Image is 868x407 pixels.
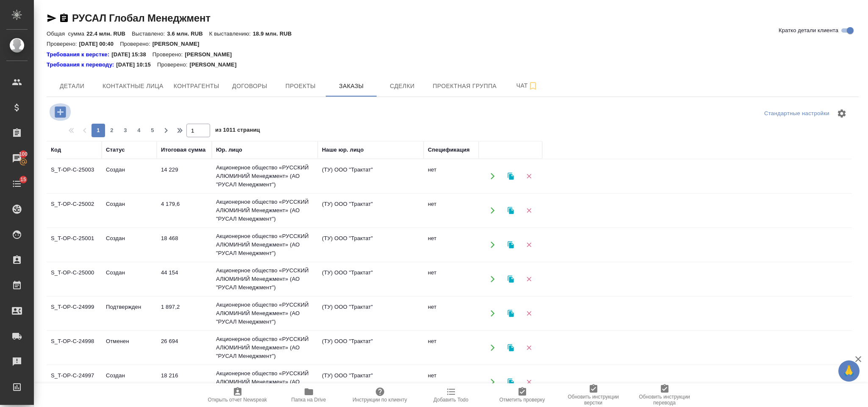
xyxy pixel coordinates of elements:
[499,397,545,403] span: Отметить проверку
[132,126,146,135] span: 4
[157,333,212,363] td: 26 694
[352,397,407,403] span: Инструкции по клиенту
[520,374,538,391] button: Удалить
[520,168,538,185] button: Удалить
[318,230,424,260] td: (ТУ) ООО "Трактат"
[563,394,624,406] span: Обновить инструкции верстки
[484,271,501,288] button: Открыть
[318,161,424,191] td: (ТУ) ООО "Трактат"
[487,383,558,407] button: Отметить проверку
[157,230,212,260] td: 18 468
[103,81,164,91] span: Контактные лица
[189,61,243,69] p: [PERSON_NAME]
[153,50,185,59] p: Проверено:
[318,264,424,294] td: (ТУ) ООО "Трактат"
[528,81,538,91] svg: Подписаться
[157,61,190,69] p: Проверено:
[132,30,167,37] p: Выставлено:
[47,299,102,328] td: S_T-OP-C-24999
[47,50,111,59] div: Нажми, чтобы открыть папку с инструкцией
[520,339,538,357] button: Удалить
[47,61,116,69] div: Нажми, чтобы открыть папку с инструкцией
[318,333,424,363] td: (ТУ) ООО "Трактат"
[484,339,501,357] button: Открыть
[14,150,33,158] span: 100
[424,367,479,397] td: нет
[86,30,132,37] p: 22.4 млн. RUB
[318,196,424,225] td: (ТУ) ООО "Трактат"
[484,236,501,254] button: Открыть
[502,202,519,219] button: Клонировать
[116,61,157,69] p: [DATE] 10:15
[779,26,838,35] span: Кратко детали клиента
[49,103,72,121] button: Добавить проект
[212,194,318,227] td: Акционерное общество «РУССКИЙ АЛЮМИНИЙ Менеджмент» (АО "РУСАЛ Менеджмент")
[253,30,298,37] p: 18.9 млн. RUB
[47,161,102,191] td: S_T-OP-C-25003
[102,367,157,397] td: Создан
[47,333,102,363] td: S_T-OP-C-24998
[185,50,238,59] p: [PERSON_NAME]
[2,148,32,169] a: 100
[72,12,211,24] a: РУСАЛ Глобал Менеджмент
[502,374,519,391] button: Клонировать
[47,230,102,260] td: S_T-OP-C-25001
[208,397,267,403] span: Открыть отчет Newspeak
[229,81,270,91] span: Договоры
[153,41,206,47] p: [PERSON_NAME]
[520,305,538,322] button: Удалить
[212,296,318,330] td: Акционерное общество «РУССКИЙ АЛЮМИНИЙ Менеджмент» (АО "РУСАЛ Менеджмент")
[484,202,501,219] button: Открыть
[484,374,501,391] button: Открыть
[291,397,326,403] span: Папка на Drive
[157,196,212,225] td: 4 179,6
[416,383,487,407] button: Добавить Todo
[119,124,132,137] button: 3
[157,299,212,328] td: 1 897,2
[520,202,538,219] button: Удалить
[146,126,159,135] span: 5
[157,367,212,397] td: 18 216
[280,81,321,91] span: Проекты
[15,175,31,184] span: 15
[424,264,479,294] td: нет
[47,196,102,225] td: S_T-OP-C-25002
[120,41,153,47] p: Проверено:
[102,264,157,294] td: Создан
[51,146,61,154] div: Код
[215,125,260,137] span: из 1011 страниц
[59,13,69,23] button: Скопировать ссылку
[202,383,273,407] button: Открыть отчет Newspeak
[102,333,157,363] td: Отменен
[105,124,119,137] button: 2
[502,305,519,322] button: Клонировать
[212,262,318,296] td: Акционерное общество «РУССКИЙ АЛЮМИНИЙ Менеджмент» (АО "РУСАЛ Менеджмент")
[318,367,424,397] td: (ТУ) ООО "Трактат"
[47,30,86,37] p: Общая сумма
[216,146,242,154] div: Юр. лицо
[2,173,32,194] a: 15
[520,271,538,288] button: Удалить
[424,230,479,260] td: нет
[119,126,132,135] span: 3
[502,236,519,254] button: Клонировать
[558,383,629,407] button: Обновить инструкции верстки
[102,161,157,191] td: Создан
[212,228,318,262] td: Акционерное общество «РУССКИЙ АЛЮМИНИЙ Менеджмент» (АО "РУСАЛ Менеджмент")
[502,339,519,357] button: Клонировать
[520,236,538,254] button: Удалить
[157,161,212,191] td: 14 229
[209,30,253,37] p: К выставлению:
[212,365,318,399] td: Акционерное общество «РУССКИЙ АЛЮМИНИЙ Менеджмент» (АО "РУСАЛ Менеджмент")
[424,333,479,363] td: нет
[102,196,157,225] td: Создан
[102,299,157,328] td: Подтвержден
[212,159,318,193] td: Акционерное общество «РУССКИЙ АЛЮМИНИЙ Менеджмент» (АО "РУСАЛ Менеджмент")
[174,81,219,91] span: Контрагенты
[428,146,470,154] div: Спецификация
[433,397,468,403] span: Добавить Todo
[842,362,856,380] span: 🙏
[424,161,479,191] td: нет
[484,168,501,185] button: Открыть
[102,230,157,260] td: Создан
